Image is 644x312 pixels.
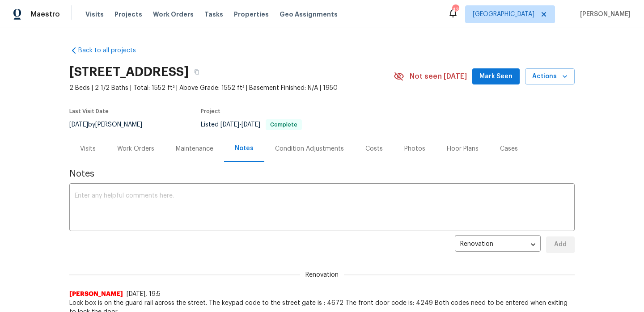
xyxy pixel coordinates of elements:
span: - [220,122,260,128]
span: Visits [85,10,104,19]
button: Mark Seen [472,68,520,85]
span: [DATE], 19:5 [127,291,161,297]
span: [DATE] [241,122,260,128]
div: by [PERSON_NAME] [69,119,153,130]
div: 43 [452,5,458,14]
span: Properties [234,10,269,19]
span: Not seen [DATE] [410,72,467,81]
h2: [STREET_ADDRESS] [69,67,189,76]
div: Renovation [455,234,541,256]
span: Listed [201,122,302,128]
span: 2 Beds | 2 1/2 Baths | Total: 1552 ft² | Above Grade: 1552 ft² | Basement Finished: N/A | 1950 [69,84,394,93]
button: Copy Address [189,64,205,80]
button: Actions [525,68,575,85]
div: Visits [80,144,96,153]
div: Maintenance [176,144,213,153]
span: [GEOGRAPHIC_DATA] [473,10,534,19]
div: Notes [235,144,254,153]
a: Back to all projects [69,46,155,55]
span: [PERSON_NAME] [69,290,123,299]
span: Mark Seen [479,71,513,82]
span: [PERSON_NAME] [576,10,631,19]
div: Photos [404,144,425,153]
div: Costs [365,144,383,153]
span: Work Orders [153,10,194,19]
span: Complete [267,122,301,127]
div: Work Orders [117,144,154,153]
span: Last Visit Date [69,109,109,114]
span: Maestro [30,10,60,19]
span: Actions [532,71,568,82]
div: Floor Plans [447,144,479,153]
span: Notes [69,169,575,178]
span: Tasks [204,11,223,17]
span: Renovation [300,270,344,279]
span: Projects [114,10,142,19]
div: Cases [500,144,518,153]
span: Geo Assignments [280,10,338,19]
div: Condition Adjustments [275,144,344,153]
span: [DATE] [69,122,88,128]
span: [DATE] [220,122,239,128]
span: Project [201,109,220,114]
